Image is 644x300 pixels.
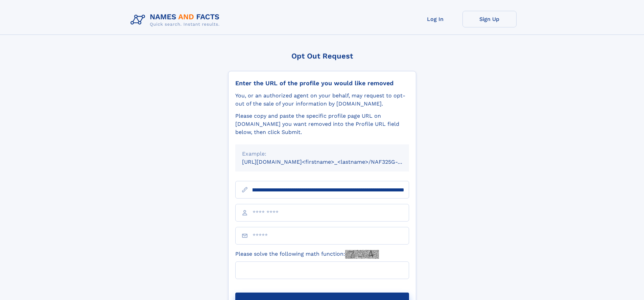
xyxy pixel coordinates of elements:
[462,11,517,27] a: Sign Up
[242,159,422,165] small: [URL][DOMAIN_NAME]<firstname>_<lastname>/NAF325G-xxxxxxxx
[235,250,379,259] label: Please solve the following math function:
[242,150,402,158] div: Example:
[235,79,409,87] div: Enter the URL of the profile you would like removed
[408,11,462,27] a: Log In
[228,52,416,60] div: Opt Out Request
[235,112,409,136] div: Please copy and paste the specific profile page URL on [DOMAIN_NAME] you want removed into the Pr...
[235,92,409,108] div: You, or an authorized agent on your behalf, may request to opt-out of the sale of your informatio...
[128,11,225,29] img: Logo Names and Facts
